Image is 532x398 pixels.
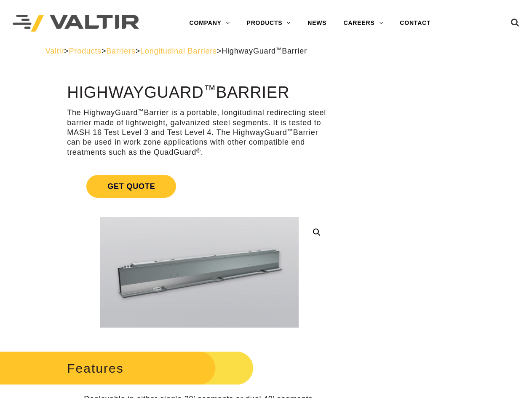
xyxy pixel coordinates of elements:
[238,15,299,32] a: PRODUCTS
[67,108,332,157] p: The HighwayGuard Barrier is a portable, longitudinal redirecting steel barrier made of lightweigh...
[276,46,282,53] sup: ™
[69,47,102,55] a: Products
[86,175,176,198] span: Get Quote
[203,83,216,96] sup: ™
[45,46,487,56] div: > > > >
[45,47,64,55] a: Valtir
[67,165,332,208] a: Get Quote
[181,15,238,32] a: COMPANY
[222,47,307,55] span: HighwayGuard Barrier
[196,148,201,154] sup: ®
[67,84,332,102] h1: HighwayGuard Barrier
[140,47,217,55] a: Longitudinal Barriers
[138,108,144,114] sup: ™
[391,15,439,32] a: CONTACT
[299,15,335,32] a: NEWS
[13,15,139,32] img: Valtir
[106,47,135,55] a: Barriers
[287,128,293,134] sup: ™
[335,15,391,32] a: CAREERS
